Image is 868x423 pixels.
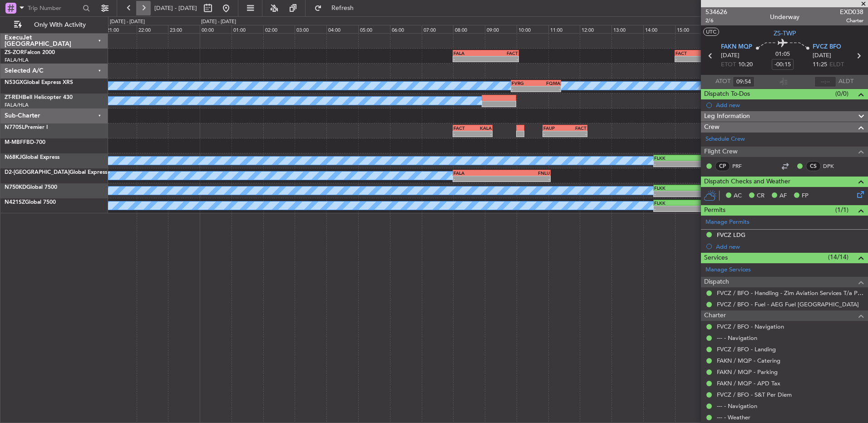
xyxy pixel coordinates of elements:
div: [DATE] - [DATE] [110,18,145,26]
a: ZS-ZORFalcon 2000 [5,50,55,55]
div: FLKK [654,185,784,191]
div: 23:00 [168,25,200,33]
span: [DATE] [813,51,831,60]
span: AC [734,192,742,201]
span: Flight Crew [704,147,738,157]
span: CR [757,192,764,201]
span: FVCZ BFO [813,43,841,52]
span: Leg Information [704,111,750,122]
a: M-MBFFBD-700 [5,140,45,145]
span: [DATE] - [DATE] [154,4,197,12]
input: --:-- [814,76,836,87]
span: 2/6 [705,17,727,25]
div: 09:00 [485,25,517,33]
div: - [454,176,502,182]
span: M-MBFF [5,140,26,145]
div: 12:00 [580,25,612,33]
div: - [654,161,797,167]
div: - [454,131,473,137]
span: Dispatch To-Dos [704,89,750,99]
div: FAUP [543,125,565,131]
span: [DATE] [721,51,740,60]
a: FVCZ / BFO - Handling - Zim Aviation Services T/a Pepeti Commodities [717,289,863,297]
div: 22:00 [137,25,168,33]
div: - [565,131,587,137]
div: FALA [454,170,502,176]
span: FAKN MQP [721,43,752,52]
span: 534626 [705,7,727,17]
a: FVCZ / BFO - Navigation [717,323,784,330]
div: - [536,86,560,92]
div: 10:00 [517,25,548,33]
span: 01:05 [775,50,790,59]
div: - [454,56,486,62]
span: N770SL [5,125,25,130]
a: FVCZ / BFO - Fuel - AEG Fuel [GEOGRAPHIC_DATA] [717,300,859,308]
span: FP [802,192,809,201]
div: - [654,206,711,211]
div: FQMA [536,80,560,86]
span: ZS-ZOR [5,50,24,55]
div: FACT [565,125,587,131]
span: Charter [704,310,726,321]
a: --- - Navigation [717,402,757,410]
a: N53GXGlobal Express XRS [5,80,73,85]
span: D2-[GEOGRAPHIC_DATA] [5,170,69,175]
span: Permits [704,205,725,216]
input: --:-- [733,76,755,87]
span: (1/1) [835,205,848,215]
span: Dispatch Checks and Weather [704,177,790,187]
div: - [502,176,550,182]
div: FNLU [502,170,550,176]
div: FVCZ LDG [717,231,745,239]
a: FAKN / MQP - Catering [717,357,780,364]
a: FALA/HLA [5,57,29,64]
span: Refresh [324,5,362,11]
span: Dispatch [704,277,729,287]
a: DPK [823,162,843,170]
div: - [654,191,784,197]
div: 08:00 [453,25,485,33]
span: Charter [840,17,863,25]
div: CS [806,161,821,171]
a: FAKN / MQP - APD Tax [717,379,780,387]
div: [DATE] - [DATE] [201,18,236,26]
a: Schedule Crew [705,135,745,144]
input: Trip Number [28,1,80,15]
span: N53GX [5,80,23,85]
span: ATOT [715,77,730,86]
div: 11:00 [548,25,580,33]
button: Only With Activity [10,18,99,32]
div: Underway [770,12,799,22]
div: - [543,131,565,137]
a: FAKN / MQP - Parking [717,368,778,376]
span: 10:20 [738,60,753,69]
div: 21:00 [105,25,137,33]
a: Manage Permits [705,218,750,227]
div: 04:00 [326,25,358,33]
div: Add new [716,243,863,251]
span: (14/14) [828,252,848,262]
a: N750KDGlobal 7500 [5,185,57,190]
div: 05:00 [358,25,390,33]
a: FALA/HLA [5,102,29,108]
div: - [676,56,706,62]
span: N750KD [5,185,26,190]
div: 14:00 [643,25,675,33]
div: 00:00 [200,25,232,33]
a: N68KJGlobal Express [5,155,59,160]
div: - [486,56,518,62]
div: 07:00 [422,25,454,33]
div: FALA [454,50,486,56]
button: Refresh [310,1,365,15]
span: ALDT [838,77,853,86]
div: FLKK [654,200,711,206]
a: --- - Navigation [717,334,757,342]
div: 02:00 [263,25,295,33]
span: (0/0) [835,89,848,98]
span: 11:25 [813,60,827,69]
div: 13:00 [612,25,643,33]
span: ELDT [829,60,844,69]
div: KALA [473,125,492,131]
a: Manage Services [705,266,751,275]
